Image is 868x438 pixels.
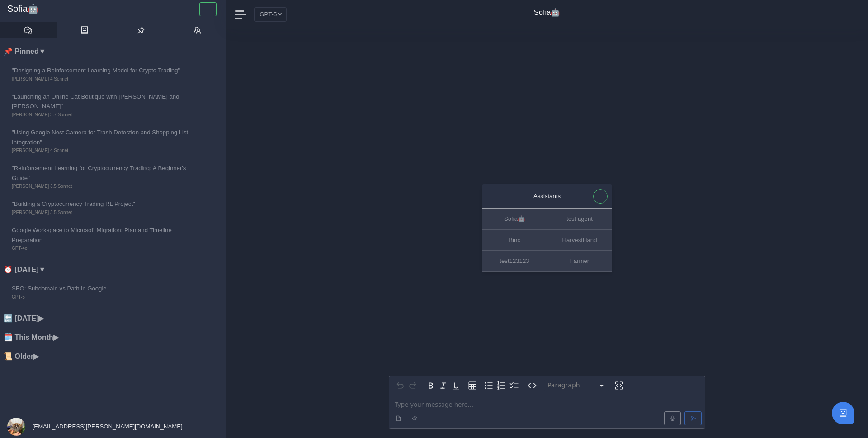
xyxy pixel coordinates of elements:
span: [PERSON_NAME] 4 Sonnet [12,147,193,154]
span: "Launching an Online Cat Boutique with [PERSON_NAME] and [PERSON_NAME]" [12,92,193,111]
a: Sofia🤖 [7,4,218,14]
li: ⏰ [DATE] ▼ [4,264,226,276]
span: [EMAIL_ADDRESS][PERSON_NAME][DOMAIN_NAME] [31,423,183,430]
button: test123123 [482,251,547,271]
button: Block type [544,379,609,392]
div: toggle group [482,379,520,392]
span: [PERSON_NAME] 4 Sonnet [12,76,193,83]
button: Farmer [547,251,612,271]
span: GPT-5 [12,294,193,301]
button: Numbered list [495,379,508,392]
span: "Building a Cryptocurrency Trading RL Project" [12,199,193,209]
div: editable markdown [389,395,705,428]
span: Google Workspace to Microsoft Migration: Plan and Timeline Preparation [12,225,193,245]
span: "Using Google Nest Camera for Trash Detection and Shopping List Integration" [12,128,193,147]
span: "Reinforcement Learning for Cryptocurrency Trading: A Beginner's Guide" [12,163,193,183]
button: Inline code format [526,379,538,392]
span: [PERSON_NAME] 3.5 Sonnet [12,209,193,216]
button: GPT-5 [254,7,287,21]
button: HarvestHand [547,230,612,251]
span: [PERSON_NAME] 3.7 Sonnet [12,111,193,119]
span: GPT-4o [12,245,193,252]
button: Bold [425,379,437,392]
button: Bulleted list [482,379,495,392]
button: Check list [508,379,520,392]
span: SEO: Subdomain vs Path in Google [12,284,193,293]
span: "Designing a Reinforcement Learning Model for Crypto Trading" [12,66,193,75]
button: Sofia🤖 [482,209,547,230]
li: 📌 Pinned ▼ [4,46,226,57]
button: test agent [547,209,612,230]
div: Assistants [491,191,603,201]
button: Underline [450,379,462,392]
h4: Sofia🤖 [534,8,561,17]
button: Italic [437,379,450,392]
button: Binx [482,230,547,251]
span: [PERSON_NAME] 3.5 Sonnet [12,183,193,190]
li: 🗓️ This Month ▶ [4,332,226,343]
li: 🔙 [DATE] ▶ [4,313,226,324]
li: 📜 Older ▶ [4,351,226,362]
